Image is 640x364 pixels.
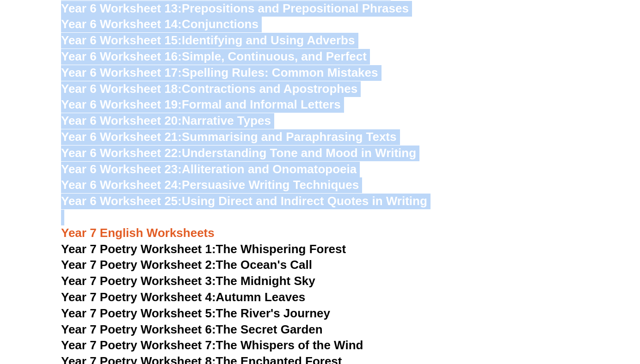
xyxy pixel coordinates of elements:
span: Year 6 Worksheet 17: [61,66,182,79]
a: Year 6 Worksheet 24:Persuasive Writing Techniques [61,178,359,192]
a: Year 6 Worksheet 21:Summarising and Paraphrasing Texts [61,130,396,144]
a: Year 6 Worksheet 14:Conjunctions [61,17,258,31]
a: Year 6 Worksheet 19:Formal and Informal Letters [61,97,341,111]
iframe: Chat Widget [481,260,640,364]
a: Year 6 Worksheet 25:Using Direct and Indirect Quotes in Writing [61,194,427,208]
a: Year 6 Worksheet 17:Spelling Rules: Common Mistakes [61,66,378,79]
a: Year 6 Worksheet 23:Alliteration and Onomatopoeia [61,162,357,176]
span: Year 6 Worksheet 25: [61,194,182,208]
a: Year 7 Poetry Worksheet 3:The Midnight Sky [61,274,315,288]
span: Year 6 Worksheet 24: [61,178,182,192]
a: Year 7 Poetry Worksheet 2:The Ocean's Call [61,258,312,272]
span: Year 6 Worksheet 19: [61,97,182,111]
span: Year 7 Poetry Worksheet 5: [61,306,216,320]
h3: Year 7 English Worksheets [61,210,579,241]
span: Year 7 Poetry Worksheet 7: [61,338,216,352]
a: Year 7 Poetry Worksheet 7:The Whispers of the Wind [61,338,363,352]
a: Year 6 Worksheet 16:Simple, Continuous, and Perfect [61,49,367,63]
span: Year 6 Worksheet 14: [61,17,182,31]
a: Year 7 Poetry Worksheet 6:The Secret Garden [61,322,323,336]
span: Year 6 Worksheet 22: [61,146,182,160]
span: Year 7 Poetry Worksheet 1: [61,242,216,256]
a: Year 6 Worksheet 20:Narrative Types [61,114,271,127]
span: Year 6 Worksheet 13: [61,1,182,15]
a: Year 6 Worksheet 18:Contractions and Apostrophes [61,82,357,96]
span: Year 7 Poetry Worksheet 3: [61,274,216,288]
a: Year 6 Worksheet 15:Identifying and Using Adverbs [61,33,355,47]
span: Year 6 Worksheet 20: [61,114,182,127]
span: Year 7 Poetry Worksheet 2: [61,258,216,272]
span: Year 6 Worksheet 16: [61,49,182,63]
span: Year 6 Worksheet 18: [61,82,182,96]
span: Year 7 Poetry Worksheet 4: [61,290,216,304]
span: Year 6 Worksheet 23: [61,162,182,176]
span: Year 6 Worksheet 15: [61,33,182,47]
a: Year 7 Poetry Worksheet 5:The River's Journey [61,306,330,320]
span: Year 6 Worksheet 21: [61,130,182,144]
a: Year 6 Worksheet 22:Understanding Tone and Mood in Writing [61,146,416,160]
a: Year 7 Poetry Worksheet 4:Autumn Leaves [61,290,305,304]
a: Year 7 Poetry Worksheet 1:The Whispering Forest [61,242,346,256]
a: Year 6 Worksheet 13:Prepositions and Prepositional Phrases [61,1,409,15]
span: Year 7 Poetry Worksheet 6: [61,322,216,336]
